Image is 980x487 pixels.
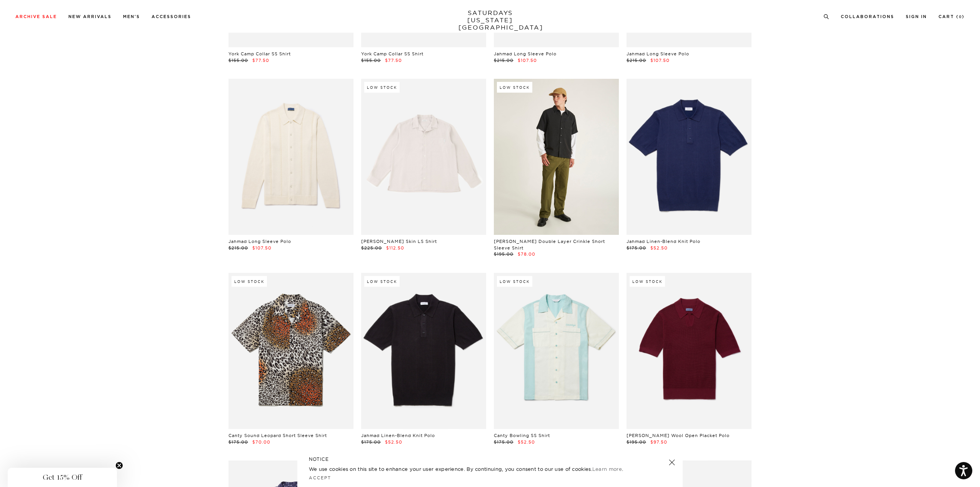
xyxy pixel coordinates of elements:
[228,51,291,57] a: York Camp Collar SS Shirt
[123,15,140,19] a: Men's
[518,439,535,445] span: $52.50
[938,15,965,19] a: Cart (0)
[518,58,537,63] span: $107.50
[627,58,646,63] span: $215.00
[627,439,646,445] span: $195.00
[386,245,404,251] span: $112.50
[309,456,671,463] h5: NOTICE
[252,245,272,251] span: $107.50
[630,276,665,287] div: Low Stock
[650,245,668,251] span: $52.50
[361,58,381,63] span: $155.00
[497,82,532,93] div: Low Stock
[650,58,670,63] span: $107.50
[228,439,248,445] span: $175.00
[627,51,689,57] a: Jahmad Long Sleeve Polo
[68,15,112,19] a: New Arrivals
[228,58,248,63] span: $155.00
[494,439,513,445] span: $175.00
[361,433,435,438] a: Jahmad Linen-Blend Knit Polo
[361,51,423,57] a: York Camp Collar SS Shirt
[232,276,267,287] div: Low Stock
[627,239,700,244] a: Jahmad Linen-Blend Knit Polo
[627,433,730,438] a: [PERSON_NAME] Wool Open Placket Polo
[309,475,331,480] a: Accept
[228,245,248,251] span: $215.00
[494,433,550,438] a: Canty Bowling SS Shirt
[309,465,644,473] p: We use cookies on this site to enhance your user experience. By continuing, you consent to our us...
[959,15,962,19] small: 0
[228,433,327,438] a: Canty Sound Leopard Short Sleeve Shirt
[361,239,437,244] a: [PERSON_NAME] Skin LS Shirt
[458,9,522,31] a: SATURDAYS[US_STATE][GEOGRAPHIC_DATA]
[361,439,381,445] span: $175.00
[364,276,400,287] div: Low Stock
[841,15,894,19] a: Collaborations
[364,82,400,93] div: Low Stock
[385,439,402,445] span: $52.50
[518,251,535,257] span: $78.00
[494,251,513,257] span: $195.00
[592,466,622,472] a: Learn more
[15,15,57,19] a: Archive Sale
[252,58,269,63] span: $77.50
[497,276,532,287] div: Low Stock
[228,239,291,244] a: Jahmad Long Sleeve Polo
[494,51,557,57] a: Jahmad Long Sleeve Polo
[494,58,513,63] span: $215.00
[385,58,402,63] span: $77.50
[494,239,605,251] a: [PERSON_NAME] Double Layer Crinkle Short Sleeve Shirt
[252,439,270,445] span: $70.00
[115,462,123,469] button: Close teaser
[152,15,191,19] a: Accessories
[906,15,927,19] a: Sign In
[8,468,117,487] div: Get 15% OffClose teaser
[43,473,82,482] span: Get 15% Off
[650,439,667,445] span: $97.50
[361,245,382,251] span: $225.00
[627,245,646,251] span: $175.00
